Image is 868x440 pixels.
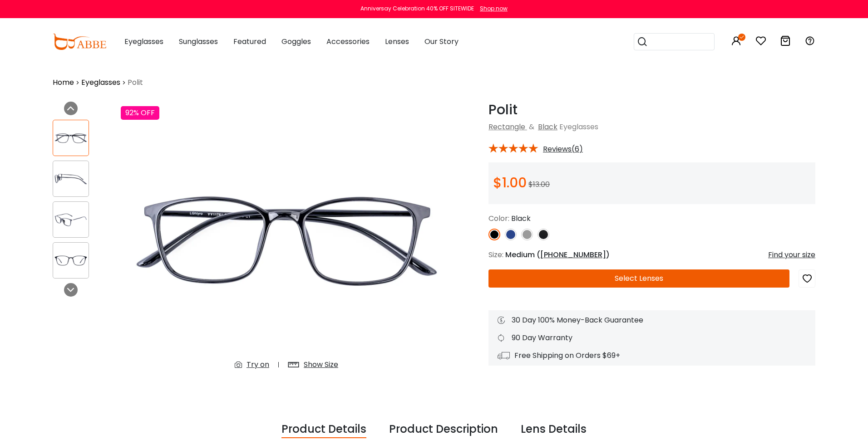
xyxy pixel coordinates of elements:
[53,252,89,269] img: Polit Black TR Eyeglasses , UniversalBridgeFit Frames from ABBE Glasses
[121,106,159,120] div: 92% OFF
[528,179,550,190] span: $13.00
[179,36,218,47] span: Sunglasses
[247,359,269,370] div: Try on
[543,145,583,153] span: Reviews(6)
[488,249,503,260] span: Size:
[424,36,459,47] span: Our Story
[281,421,366,438] div: Product Details
[538,122,557,132] a: Black
[124,36,163,47] span: Eyeglasses
[326,36,370,47] span: Accessories
[488,122,525,132] a: Rectangle
[488,269,789,288] button: Select Lenses
[475,5,508,12] a: Shop now
[385,36,409,47] span: Lenses
[488,102,815,118] h1: Polit
[493,173,527,192] span: $1.00
[389,421,498,438] div: Product Description
[527,122,536,132] span: &
[53,34,106,50] img: abbeglasses.com
[304,359,338,370] div: Show Size
[498,315,806,326] div: 30 Day 100% Money-Back Guarantee
[53,170,89,188] img: Polit Black TR Eyeglasses , UniversalBridgeFit Frames from ABBE Glasses
[121,102,452,377] img: Polit Black TR Eyeglasses , UniversalBridgeFit Frames from ABBE Glasses
[498,332,806,343] div: 90 Day Warranty
[498,350,806,361] div: Free Shipping on Orders $69+
[53,129,89,147] img: Polit Black TR Eyeglasses , UniversalBridgeFit Frames from ABBE Glasses
[360,5,474,13] div: Anniversay Celebration 40% OFF SITEWIDE
[281,36,311,47] span: Goggles
[768,249,815,260] div: Find your size
[521,421,587,438] div: Lens Details
[128,77,143,88] span: Polit
[540,249,606,260] span: [PHONE_NUMBER]
[81,77,120,88] a: Eyeglasses
[480,5,508,13] div: Shop now
[53,77,74,88] a: Home
[559,122,598,132] span: Eyeglasses
[488,213,509,224] span: Color:
[53,211,89,229] img: Polit Black TR Eyeglasses , UniversalBridgeFit Frames from ABBE Glasses
[505,249,610,260] span: Medium ( )
[233,36,266,47] span: Featured
[511,213,531,224] span: Black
